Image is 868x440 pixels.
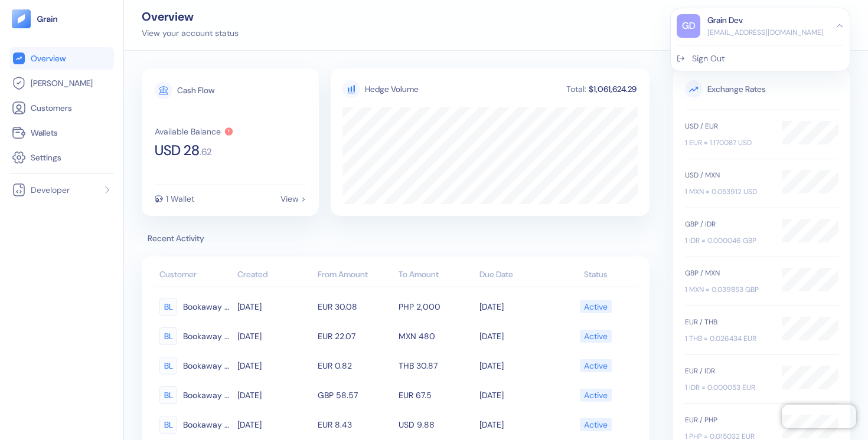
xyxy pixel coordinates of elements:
[183,385,231,405] span: Bookaway Live Customer
[183,415,231,435] span: Bookaway Live Customer
[707,14,743,27] div: Grain Dev
[155,143,200,157] span: USD 28
[154,264,234,287] th: Customer
[234,351,315,380] td: [DATE]
[12,101,112,115] a: Customers
[155,127,221,136] div: Available Balance
[477,351,557,380] td: [DATE]
[159,357,177,375] div: BL
[685,317,770,327] div: EUR / THB
[685,235,770,246] div: 1 IDR = 0.000046 GBP
[159,386,177,404] div: BL
[477,321,557,351] td: [DATE]
[782,405,856,428] iframe: Chatra live chat
[584,326,608,346] div: Active
[685,137,770,148] div: 1 EUR = 1.170087 USD
[396,292,477,321] td: PHP 2,000
[315,292,396,321] td: EUR 30.08
[685,186,770,197] div: 1 MXN = 0.053912 USD
[12,76,112,90] a: [PERSON_NAME]
[396,380,477,410] td: EUR 67.5
[37,15,58,23] img: logo
[588,85,638,93] div: $1,061,624.29
[677,14,700,38] div: GD
[565,85,588,93] div: Total:
[560,268,632,281] div: Status
[396,410,477,439] td: USD 9.88
[155,127,234,136] button: Available Balance
[477,292,557,321] td: [DATE]
[12,51,112,65] a: Overview
[685,80,838,98] span: Exchange Rates
[12,126,112,140] a: Wallets
[685,284,770,295] div: 1 MXN = 0.039853 GBP
[685,121,770,132] div: USD / EUR
[477,410,557,439] td: [DATE]
[685,170,770,180] div: USD / MXN
[183,297,231,317] span: Bookaway Live Customer
[31,77,93,89] span: [PERSON_NAME]
[31,184,70,196] span: Developer
[142,232,650,245] span: Recent Activity
[315,264,396,287] th: From Amount
[477,264,557,287] th: Due Date
[315,351,396,380] td: EUR 0.82
[12,9,31,28] img: logo-tablet-V2.svg
[584,415,608,435] div: Active
[685,366,770,376] div: EUR / IDR
[200,147,212,157] span: . 62
[280,195,306,203] div: View >
[159,327,177,345] div: BL
[31,127,58,139] span: Wallets
[159,298,177,316] div: BL
[166,195,194,203] div: 1 Wallet
[685,268,770,278] div: GBP / MXN
[692,52,725,65] div: Sign Out
[234,264,315,287] th: Created
[396,264,477,287] th: To Amount
[315,380,396,410] td: GBP 58.57
[477,380,557,410] td: [DATE]
[396,321,477,351] td: MXN 480
[315,410,396,439] td: EUR 8.43
[31,52,66,64] span: Overview
[183,356,231,376] span: Bookaway Live Customer
[142,27,239,40] div: View your account status
[315,321,396,351] td: EUR 22.07
[31,152,61,163] span: Settings
[707,27,824,38] div: [EMAIL_ADDRESS][DOMAIN_NAME]
[584,356,608,376] div: Active
[365,83,419,96] div: Hedge Volume
[234,292,315,321] td: [DATE]
[183,326,231,346] span: Bookaway Live Customer
[159,416,177,434] div: BL
[584,385,608,405] div: Active
[12,150,112,165] a: Settings
[685,333,770,344] div: 1 THB = 0.026434 EUR
[685,382,770,393] div: 1 IDR = 0.000053 EUR
[685,219,770,229] div: GBP / IDR
[396,351,477,380] td: THB 30.87
[685,415,770,425] div: EUR / PHP
[177,86,214,94] div: Cash Flow
[142,11,239,22] div: Overview
[234,321,315,351] td: [DATE]
[584,297,608,317] div: Active
[234,380,315,410] td: [DATE]
[31,102,72,114] span: Customers
[234,410,315,439] td: [DATE]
